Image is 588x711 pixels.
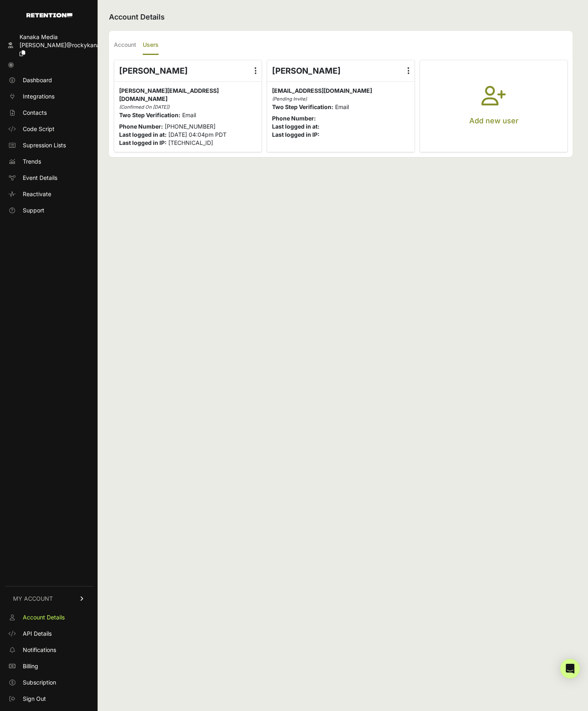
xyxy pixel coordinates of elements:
span: [PHONE_NUMBER] [165,123,216,130]
div: Kanaka Media [20,33,111,41]
img: Retention.com [26,13,72,18]
span: MY ACCOUNT [13,595,53,603]
strong: Last logged in IP: [272,131,320,138]
span: Email [182,112,196,118]
a: Supression Lists [5,139,93,152]
span: [PERSON_NAME]@rockykanaka... [20,42,111,48]
span: Event Details [23,174,57,182]
i: (Pending Invite) [272,96,307,102]
a: Billing [5,660,93,673]
a: Subscription [5,676,93,689]
span: Trends [23,158,41,166]
label: Account [114,36,136,55]
a: Reactivate [5,188,93,201]
strong: Last logged in at: [272,123,320,130]
span: Billing [23,662,38,670]
strong: Two Step Verification: [272,103,333,110]
span: Contacts [23,109,47,117]
span: Support [23,206,44,214]
a: Sign Out [5,692,93,705]
button: Add new user [420,60,567,152]
a: Account Details [5,611,93,624]
span: Reactivate [23,190,51,198]
div: Open Intercom Messenger [560,659,580,678]
strong: Two Step Verification: [119,112,181,118]
span: API Details [23,630,52,638]
a: Support [5,204,93,217]
span: Email [335,103,349,110]
div: [PERSON_NAME] [114,60,261,81]
a: Code Script [5,123,93,136]
span: Integrations [23,92,54,101]
a: Event Details [5,171,93,184]
p: Add new user [469,115,518,127]
a: API Details [5,627,93,640]
span: Code Script [23,125,54,133]
span: [DATE] 04:04pm PDT [168,131,226,138]
a: Kanaka Media [PERSON_NAME]@rockykanaka... [5,31,93,60]
h2: Account Details [109,11,573,23]
a: Dashboard [5,74,93,87]
span: Account Details [23,613,65,621]
i: (Confirmed On [DATE]) [119,104,170,110]
a: MY ACCOUNT [5,586,93,611]
a: Notifications [5,643,93,656]
span: Dashboard [23,76,52,84]
strong: Last logged in at: [119,131,167,138]
span: Sign Out [23,695,46,703]
strong: Last logged in IP: [119,139,167,146]
strong: Phone Number: [272,115,316,122]
span: [PERSON_NAME][EMAIL_ADDRESS][DOMAIN_NAME] [119,87,219,102]
div: [PERSON_NAME] [267,60,414,81]
label: Users [143,36,159,55]
a: Trends [5,155,93,168]
a: Contacts [5,106,93,119]
strong: Phone Number: [119,123,163,130]
span: [EMAIL_ADDRESS][DOMAIN_NAME] [272,87,372,94]
span: [TECHNICAL_ID] [168,139,213,146]
span: Subscription [23,678,56,687]
span: Supression Lists [23,141,66,149]
a: Integrations [5,90,93,103]
span: Notifications [23,646,56,654]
